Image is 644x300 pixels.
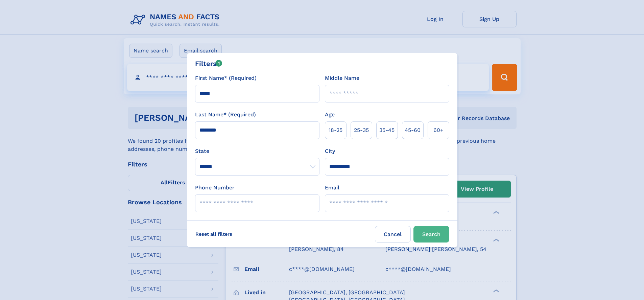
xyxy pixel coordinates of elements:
button: Search [413,226,449,243]
label: Last Name* (Required) [195,111,256,119]
span: 35‑45 [379,126,395,134]
label: State [195,147,319,155]
label: First Name* (Required) [195,74,257,82]
label: Age [325,111,335,119]
div: Filters [195,59,222,69]
span: 60+ [433,126,444,134]
label: Reset all filters [191,226,237,242]
label: Email [325,184,339,192]
label: City [325,147,335,155]
label: Phone Number [195,184,235,192]
span: 25‑35 [354,126,369,134]
span: 18‑25 [329,126,342,134]
label: Cancel [375,226,411,243]
span: 45‑60 [405,126,421,134]
label: Middle Name [325,74,359,82]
